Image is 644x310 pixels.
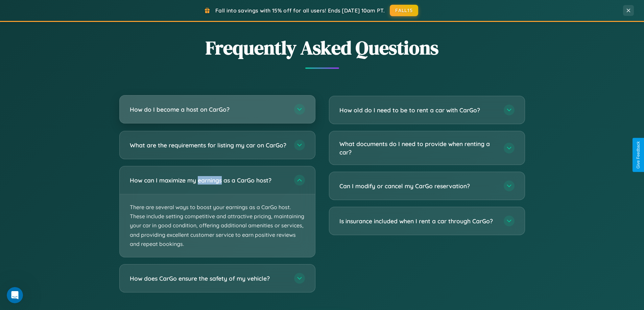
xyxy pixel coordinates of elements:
[130,274,287,283] h3: How does CarGo ensure the safety of my vehicle?
[339,106,497,114] h3: How old do I need to be to rent a car with CarGo?
[339,182,497,190] h3: Can I modify or cancel my CarGo reservation?
[130,176,287,185] h3: How can I maximize my earnings as a CarGo host?
[130,141,287,149] h3: What are the requirements for listing my car on CarGo?
[339,217,497,225] h3: Is insurance included when I rent a car through CarGo?
[7,287,23,303] iframe: Intercom live chat
[215,7,385,14] span: Fall into savings with 15% off for all users! Ends [DATE] 10am PT.
[390,5,418,16] button: FALL15
[130,105,287,114] h3: How do I become a host on CarGo?
[339,140,497,156] h3: What documents do I need to provide when renting a car?
[636,141,641,169] div: Give Feedback
[119,35,525,61] h2: Frequently Asked Questions
[120,194,315,257] p: There are several ways to boost your earnings as a CarGo host. These include setting competitive ...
